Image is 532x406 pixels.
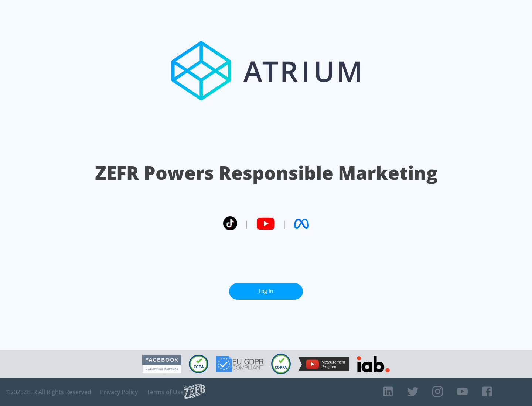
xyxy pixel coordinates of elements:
img: Facebook Marketing Partner [142,355,181,374]
h1: ZEFR Powers Responsible Marketing [95,160,437,186]
img: GDPR Compliant [216,356,264,372]
img: YouTube Measurement Program [298,357,349,371]
a: Log In [229,283,303,300]
a: Privacy Policy [100,388,138,396]
a: Terms of Use [147,388,184,396]
span: | [245,218,249,229]
img: COPPA Compliant [271,354,291,374]
img: CCPA Compliant [189,355,208,373]
span: © 2025 ZEFR All Rights Reserved [6,388,91,396]
span: | [282,218,287,229]
img: IAB [357,356,390,372]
